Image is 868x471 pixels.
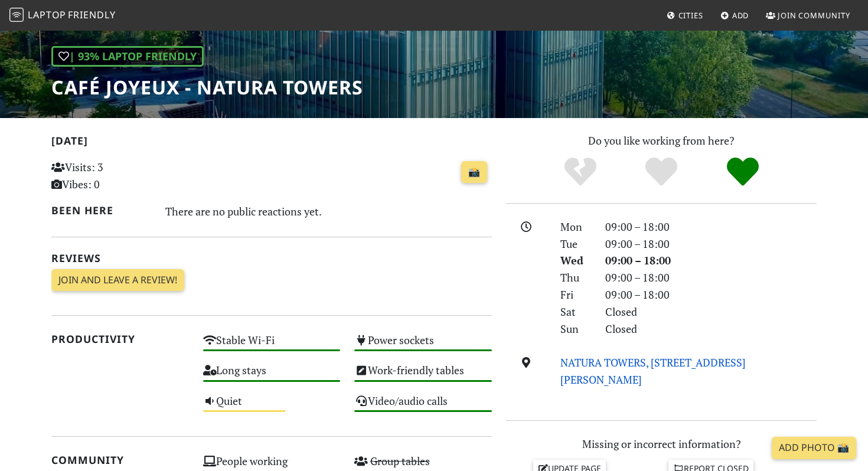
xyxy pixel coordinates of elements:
span: Cities [678,10,703,21]
a: NATURA TOWERS, [STREET_ADDRESS][PERSON_NAME] [560,355,746,387]
div: Power sockets [347,331,499,361]
div: Closed [598,303,824,320]
h2: Community [51,454,189,466]
div: Video/audio calls [347,391,499,421]
h1: Café Joyeux - Natura Towers [51,76,363,99]
s: Group tables [370,454,430,468]
div: Closed [598,320,824,338]
a: Add [716,5,754,26]
a: Add Photo 📸 [772,437,856,459]
div: Stable Wi-Fi [196,331,348,361]
div: Sun [553,320,598,338]
div: Work-friendly tables [347,361,499,391]
div: 09:00 – 18:00 [598,269,824,286]
div: No [540,156,621,188]
div: 09:00 – 18:00 [598,252,824,269]
div: Fri [553,286,598,303]
a: LaptopFriendly LaptopFriendly [9,5,116,26]
div: 09:00 – 18:00 [598,218,824,235]
div: Quiet [196,391,348,421]
a: Join and leave a review! [51,269,184,292]
div: Definitely! [702,156,784,188]
h2: Reviews [51,252,492,264]
a: Cities [662,5,708,26]
div: Tue [553,235,598,253]
p: Missing or incorrect information? [506,436,817,453]
a: 📸 [461,161,487,184]
div: Long stays [196,361,348,391]
div: Wed [553,252,598,269]
div: Sat [553,303,598,320]
span: Join Community [778,10,850,21]
p: Do you like working from here? [506,132,817,149]
h2: Productivity [51,333,189,345]
h2: [DATE] [51,135,492,152]
span: Friendly [68,8,115,21]
div: 09:00 – 18:00 [598,235,824,253]
div: 09:00 – 18:00 [598,286,824,303]
div: Thu [553,269,598,286]
div: Yes [621,156,702,188]
div: | 93% Laptop Friendly [51,46,204,67]
span: Add [732,10,749,21]
p: Visits: 3 Vibes: 0 [51,159,189,193]
div: Mon [553,218,598,235]
span: Laptop [28,8,66,21]
h2: Been here [51,204,151,217]
img: LaptopFriendly [9,8,24,22]
div: There are no public reactions yet. [165,202,492,221]
a: Join Community [761,5,855,26]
